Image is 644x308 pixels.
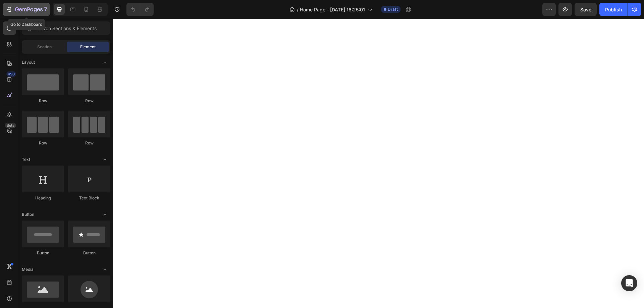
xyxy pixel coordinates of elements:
[605,6,622,13] div: Publish
[300,6,365,13] span: Home Page - [DATE] 16:25:01
[22,266,34,272] span: Media
[68,195,110,201] div: Text Block
[388,6,398,12] span: Draft
[68,140,110,146] div: Row
[22,157,30,163] span: Text
[44,5,47,13] p: 7
[599,3,628,16] button: Publish
[22,21,110,35] input: Search Sections & Elements
[68,98,110,104] div: Row
[22,195,64,201] div: Heading
[22,59,35,65] span: Layout
[22,250,64,256] div: Button
[22,211,34,218] span: Button
[100,57,110,68] span: Toggle open
[100,154,110,165] span: Toggle open
[297,6,299,13] span: /
[22,98,64,104] div: Row
[100,209,110,220] span: Toggle open
[6,71,16,77] div: 450
[113,19,644,308] iframe: Design area
[621,275,637,291] div: Open Intercom Messenger
[5,123,16,128] div: Beta
[37,44,52,50] span: Section
[80,44,96,50] span: Element
[3,3,50,16] button: 7
[126,3,154,16] div: Undo/Redo
[68,250,110,256] div: Button
[575,3,597,16] button: Save
[22,140,64,146] div: Row
[580,7,591,12] span: Save
[100,264,110,275] span: Toggle open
